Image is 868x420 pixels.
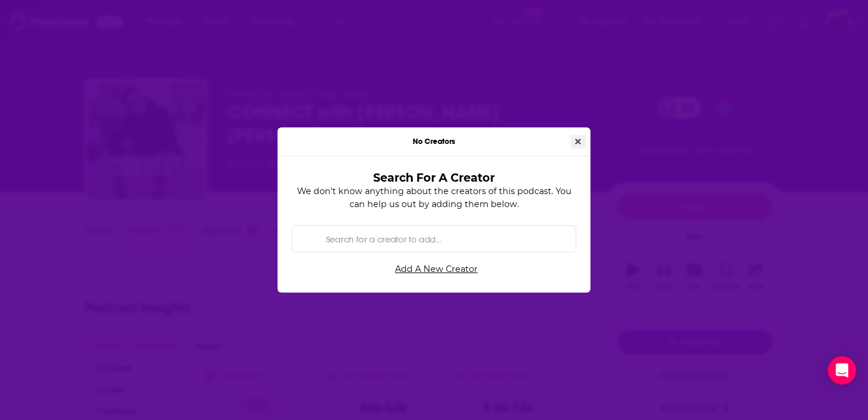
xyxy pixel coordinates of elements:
[570,135,586,149] button: Close
[292,185,576,211] p: We don't know anything about the creators of this podcast. You can help us out by adding them below.
[321,225,566,252] input: Search for a creator to add...
[311,170,557,185] h3: Search For A Creator
[292,225,576,252] div: Search by entity type
[296,260,576,279] a: Add A New Creator
[278,127,590,156] div: No Creators
[828,356,856,385] div: Open Intercom Messenger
